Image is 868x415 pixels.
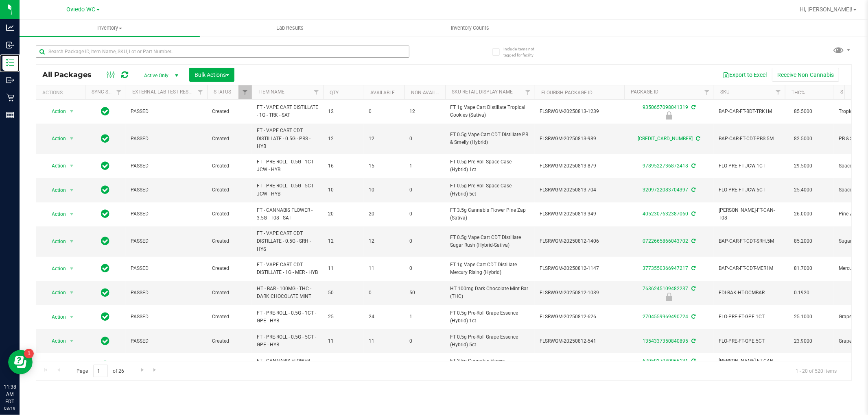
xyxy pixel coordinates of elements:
[638,136,693,141] a: [CREDIT_CARD_NUMBER]
[719,265,780,272] span: BAP-CAR-FT-CDT-MER1M
[409,186,440,194] span: 0
[719,337,780,345] span: FLO-PRE-FT-GPE.5CT
[101,106,110,117] span: In Sync
[44,133,66,144] span: Action
[369,289,400,297] span: 0
[790,311,816,323] span: 25.1000
[257,333,318,349] span: FT - PRE-ROLL - 0.5G - 5CT - GPE - HYB
[790,287,813,299] span: 0.1920
[690,211,695,217] span: Sync from Compliance System
[719,186,780,194] span: FLO-PRE-FT-JCW.5CT
[328,186,359,194] span: 10
[257,230,318,253] span: FT - VAPE CART CDT DISTILLATE - 0.5G - SRH - HYS
[257,285,318,300] span: HT - BAR - 100MG - THC - DARK CHOCOLATE MINT
[790,184,816,196] span: 25.4000
[212,186,247,194] span: Created
[70,365,131,377] span: Page of 26
[409,313,440,321] span: 1
[409,337,440,345] span: 0
[690,358,695,364] span: Sync from Compliance System
[409,135,440,143] span: 0
[44,185,66,196] span: Action
[700,85,714,99] a: Filter
[370,90,395,96] a: Available
[369,210,400,218] span: 20
[131,186,202,194] span: PASSED
[540,237,619,245] span: FLSRWGM-20250812-1406
[369,237,400,245] span: 12
[772,68,839,82] button: Receive Non-Cannabis
[790,263,816,274] span: 81.7000
[643,211,688,217] a: 4052307632387060
[42,90,82,96] div: Actions
[212,237,247,245] span: Created
[720,89,730,95] a: SKU
[212,135,247,143] span: Created
[200,20,380,37] a: Lab Results
[20,24,200,32] span: Inventory
[257,104,318,119] span: FT - VAPE CART DISTILLATE - 1G - TRK - SAT
[369,135,400,143] span: 12
[92,89,123,95] a: Sync Status
[44,335,66,347] span: Action
[212,210,247,218] span: Created
[369,186,400,194] span: 10
[195,72,229,78] span: Bulk Actions
[690,187,695,193] span: Sync from Compliance System
[67,160,77,172] span: select
[840,89,857,95] a: Strain
[643,163,688,169] a: 9789522736872418
[450,261,530,276] span: FT 1g Vape Cart CDT Distillate Mercury Rising (Hybrid)
[690,238,695,244] span: Sync from Compliance System
[540,108,619,115] span: FLSRWGM-20250813-1239
[328,265,359,272] span: 11
[44,287,66,298] span: Action
[690,104,695,110] span: Sync from Compliance System
[131,108,202,115] span: PASSED
[93,365,108,377] input: 1
[44,360,66,371] span: Action
[101,335,110,347] span: In Sync
[238,85,252,99] a: Filter
[194,85,207,99] a: Filter
[643,265,688,271] a: 3773550366947217
[719,289,780,297] span: EDI-BAK-HT-DCMBAR
[450,333,530,349] span: FT 0.5g Pre-Roll Grape Essence (Hybrid) 5ct
[6,59,14,67] inline-svg: Inventory
[36,46,409,58] input: Search Package ID, Item Name, SKU, Lot or Part Number...
[690,265,695,271] span: Sync from Compliance System
[67,133,77,144] span: select
[623,111,715,120] div: Newly Received
[101,287,110,298] span: In Sync
[132,89,196,95] a: External Lab Test Result
[450,182,530,198] span: FT 0.5g Pre-Roll Space Case (Hybrid) 5ct
[643,238,688,244] a: 0722665866043702
[8,350,33,374] iframe: Resource center
[631,89,658,95] a: Package ID
[789,365,843,377] span: 1 - 20 of 520 items
[67,236,77,247] span: select
[6,76,14,84] inline-svg: Outbound
[67,287,77,298] span: select
[214,89,231,95] a: Status
[131,135,202,143] span: PASSED
[24,349,34,359] iframe: Resource center unread badge
[369,108,400,115] span: 0
[450,206,530,222] span: FT 3.5g Cannabis Flower Pine Zap (Sativa)
[44,106,66,117] span: Action
[719,313,780,321] span: FLO-PRE-FT-GPE.1CT
[258,89,284,95] a: Item Name
[101,184,110,196] span: In Sync
[643,314,688,319] a: 2704559969490724
[136,365,148,376] a: Go to the next page
[6,41,14,49] inline-svg: Inbound
[44,236,66,247] span: Action
[369,265,400,272] span: 11
[409,162,440,170] span: 1
[540,289,619,297] span: FLSRWGM-20250812-1039
[541,90,593,96] a: Flourish Package ID
[189,68,234,82] button: Bulk Actions
[719,135,780,143] span: BAP-CAR-FT-CDT-PBS.5M
[42,70,100,79] span: All Packages
[690,286,695,291] span: Sync from Compliance System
